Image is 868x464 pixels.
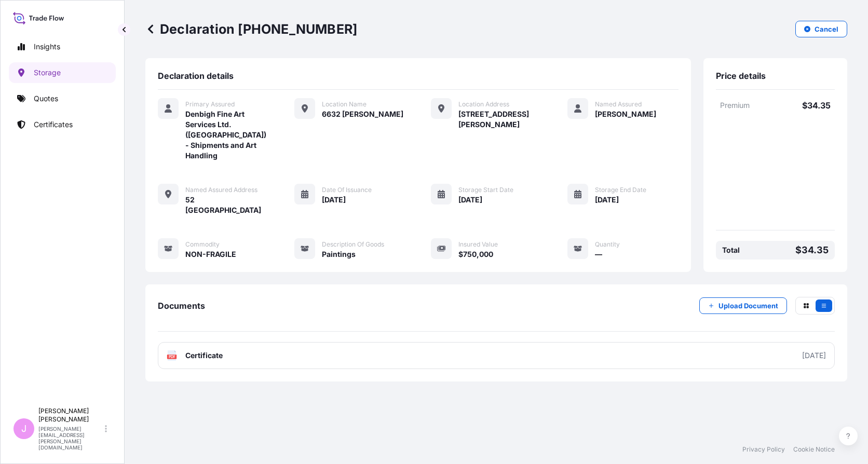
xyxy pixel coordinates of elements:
[9,62,116,83] a: Storage
[38,407,103,424] p: [PERSON_NAME] [PERSON_NAME]
[9,88,116,109] a: Quotes
[718,301,778,311] p: Upload Document
[458,240,498,249] span: Insured Value
[322,186,372,194] span: Date of Issuance
[34,67,61,78] p: Storage
[595,195,619,205] span: [DATE]
[185,186,257,194] span: Named Assured Address
[322,249,356,260] span: Paintings
[458,109,542,130] span: [STREET_ADDRESS][PERSON_NAME]
[34,42,60,52] p: Insights
[595,109,656,119] span: [PERSON_NAME]
[145,21,357,37] p: Declaration [PHONE_NUMBER]
[158,302,205,310] p: Documents
[185,249,236,260] span: NON-FRAGILE
[793,445,835,454] a: Cookie Notice
[158,342,835,369] a: PDFCertificate[DATE]
[595,100,642,108] span: Named Assured
[795,21,847,37] button: Cancel
[185,240,220,249] span: Commodity
[34,119,73,130] p: Certificates
[185,195,269,215] span: 52 [GEOGRAPHIC_DATA]
[169,355,175,359] text: PDF
[34,93,58,104] p: Quotes
[458,186,513,194] span: Storage Start Date
[458,100,509,108] span: Location Address
[458,195,482,205] span: [DATE]
[185,100,235,108] span: Primary Assured
[595,249,602,260] span: —
[185,350,223,361] span: Certificate
[322,195,346,205] span: [DATE]
[776,100,831,111] p: $34.35
[185,109,269,161] span: Denbigh Fine Art Services Ltd. ([GEOGRAPHIC_DATA]) - Shipments and Art Handling
[722,245,740,255] p: Total
[38,426,103,451] p: [PERSON_NAME][EMAIL_ADDRESS][PERSON_NAME][DOMAIN_NAME]
[720,100,775,111] p: Premium
[802,350,826,361] div: [DATE]
[716,71,766,81] span: Price details
[21,424,26,434] span: J
[815,24,838,34] p: Cancel
[322,240,384,249] span: Description of Goods
[322,109,403,119] span: 6632 [PERSON_NAME]
[795,245,829,255] p: $34.35
[9,36,116,57] a: Insights
[742,445,785,454] a: Privacy Policy
[699,297,787,314] button: Upload Document
[458,249,493,260] span: $750,000
[9,114,116,135] a: Certificates
[595,186,646,194] span: Storage End Date
[595,240,620,249] span: Quantity
[322,100,367,108] span: Location Name
[158,71,234,81] span: Declaration details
